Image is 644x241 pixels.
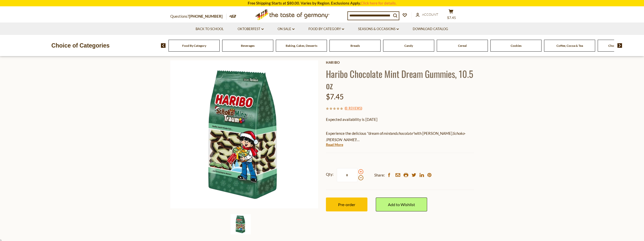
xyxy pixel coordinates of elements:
a: Baking, Cakes, Desserts [286,44,317,48]
span: ( ) [345,105,362,111]
a: Account [416,12,438,17]
a: Cereal [458,44,467,48]
font: Pre-order [338,202,355,207]
span: with [PERSON_NAME] [414,131,452,136]
em: [PERSON_NAME] [326,137,356,142]
span: and [391,131,397,136]
a: Oktoberfest [238,26,264,32]
a: Beverages [241,44,255,48]
p: Questions? [170,13,226,20]
img: Haribo Chocolate Mint Dream Gummies, 10.5 oz [170,60,318,208]
a: Cookies [511,44,522,48]
a: Seasons & Occasions [358,26,399,32]
img: next arrow [617,43,622,48]
button: $7.45 [444,9,459,22]
span: Share: [374,172,385,178]
span: ! [356,137,360,142]
a: Haribo [326,60,474,64]
em: chocolate" [397,131,414,136]
a: Candy [404,44,413,48]
font: Haribo [326,60,340,64]
font: Haribo Chocolate Mint Dream Gummies, 10.5 oz [326,67,473,92]
a: On Sale [278,26,295,32]
span: $7.45 [326,92,344,101]
a: Food By Category [182,44,206,48]
a: Food By Category [308,26,344,32]
a: [PHONE_NUMBER] [189,14,223,18]
a: Chocolate & Marzipan [608,44,638,48]
span: Experience the delicious "dream of [326,131,383,136]
img: previous arrow [161,43,166,48]
strong: Qty: [326,171,334,178]
em: Schoko [452,131,464,136]
a: Download Catalog [413,26,448,32]
a: Add to Wishlist [376,198,427,211]
a: Click here for details. [361,1,397,5]
span: Account [422,12,438,16]
a: Coffee, Cocoa & Tea [556,44,583,48]
font: $7.45 [447,16,456,20]
input: Qty: [337,168,358,182]
img: Haribo Chocolate Mint Dream Gummies, 10.5 oz [231,214,251,234]
span: - [464,131,466,136]
em: mint [383,131,391,136]
a: Breads [350,44,360,48]
a: Back to School [196,26,224,32]
p: Expected availability is [DATE] [326,116,474,123]
button: Pre-order [326,198,367,211]
a: 0 Reviews [346,105,361,111]
a: Read More [326,142,343,147]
